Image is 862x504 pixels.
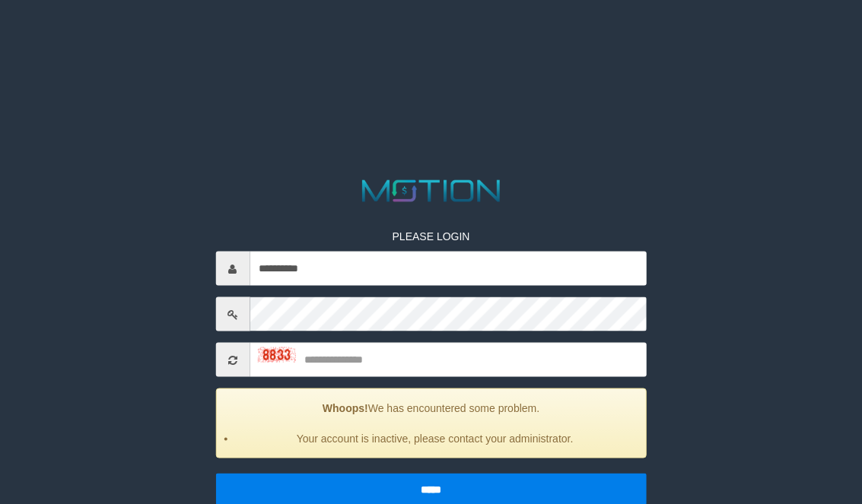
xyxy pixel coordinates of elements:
[323,402,368,414] strong: Whoops!
[215,229,647,244] p: PLEASE LOGIN
[235,431,635,446] li: Your account is inactive, please contact your administrator.
[355,176,506,206] img: MOTION_logo.png
[257,347,295,363] img: captcha
[215,388,647,458] div: We has encountered some problem.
